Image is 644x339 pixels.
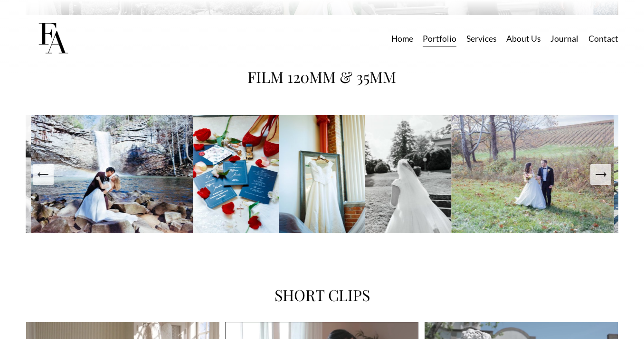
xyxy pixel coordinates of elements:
[26,11,80,66] img: Frost Artistry
[250,283,394,308] h1: SHORT CLIPS
[365,115,452,233] img: Z8B_4888.jpg
[506,30,541,47] a: About Us
[391,30,413,47] a: Home
[423,30,456,47] a: Portfolio
[33,164,54,185] button: Previous Slide
[466,30,497,47] a: Services
[193,115,279,233] img: Z8B_4616.jpg
[31,115,193,233] img: Z8B_4963.jpg
[279,115,365,233] img: Z8B_4613.jpg
[452,115,614,233] img: Elexa and Greg-009.jpg
[588,30,618,47] a: Contact
[590,164,611,185] button: Next Slide
[550,30,578,47] a: Journal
